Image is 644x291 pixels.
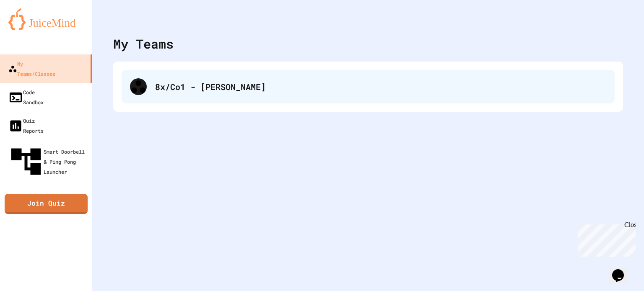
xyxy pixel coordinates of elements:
[8,116,44,136] div: Quiz Reports
[574,221,636,257] iframe: chat widget
[155,80,606,93] div: 8x/Co1 - [PERSON_NAME]
[8,87,44,107] div: Code Sandbox
[122,70,615,103] div: 8x/Co1 - [PERSON_NAME]
[8,144,89,179] div: Smart Doorbell & Ping Pong Launcher
[609,258,636,283] iframe: chat widget
[8,8,84,30] img: logo-orange.svg
[8,59,55,79] div: My Teams/Classes
[5,194,88,214] a: Join Quiz
[3,3,58,53] div: Chat with us now!Close
[113,34,174,53] div: My Teams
